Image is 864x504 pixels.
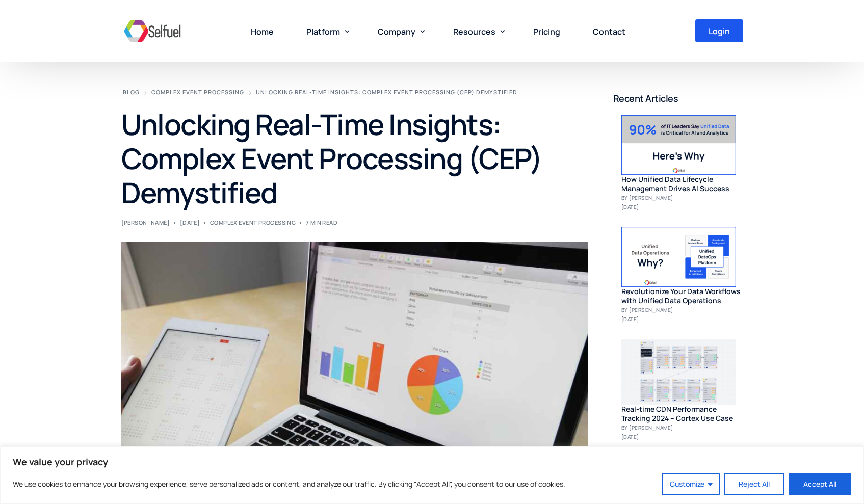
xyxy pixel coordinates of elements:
a: Complex Event Processing [151,88,244,96]
time: [DATE] [621,432,743,441]
iframe: Chat Widget [813,455,864,504]
a: How Unified Data Lifecycle Management Drives AI Success [621,175,743,194]
span: Unlocking Real-Time Insights: Complex Event Processing (CEP) Demystified [256,88,517,96]
div: by [PERSON_NAME] [621,305,743,314]
span: Home [251,26,274,37]
div: by [PERSON_NAME] [621,194,743,203]
div: by [PERSON_NAME] [621,423,743,432]
img: Selfuel - Democratizing Innovation [121,16,184,46]
a: Revolutionize Your Data Workflows with Unified Data Operations [621,287,743,305]
h1: Unlocking Real-Time Insights: Complex Event Processing (CEP) Demystified [121,107,588,210]
a: Login [695,19,743,42]
span: Platform [306,26,340,37]
a: Revolutionize Your Data Workflows with Unified Data Operations [621,227,743,287]
p: We use cookies to enhance your browsing experience, serve personalized ads or content, and analyz... [13,478,565,490]
a: How Unified Data Lifecycle Management Drives AI Success [621,115,743,175]
a: Blog [123,88,140,96]
span: Pricing [533,26,560,37]
button: Customize [662,473,720,495]
a: Complex Event Processing [210,219,296,226]
time: [DATE] [621,203,743,212]
a: Real-time CDN Performance Tracking 2024 – Cortex Use Case [621,405,743,423]
a: [PERSON_NAME] [121,219,170,226]
span: Contact [593,26,625,37]
a: Real-time CDN Performance Tracking 2024 – Cortex Use Case [621,339,743,405]
button: Accept All [789,473,851,495]
span: Company [378,26,415,37]
h4: Recent Articles [613,92,743,105]
img: CDN Performance Tracking Cortex [621,339,736,405]
time: [DATE] [621,314,743,324]
button: Reject All [724,473,784,495]
span: 7 min read [306,220,337,225]
span: Login [709,27,730,35]
p: We value your privacy [13,456,851,468]
span: Resources [453,26,495,37]
span: [DATE] [180,220,200,225]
